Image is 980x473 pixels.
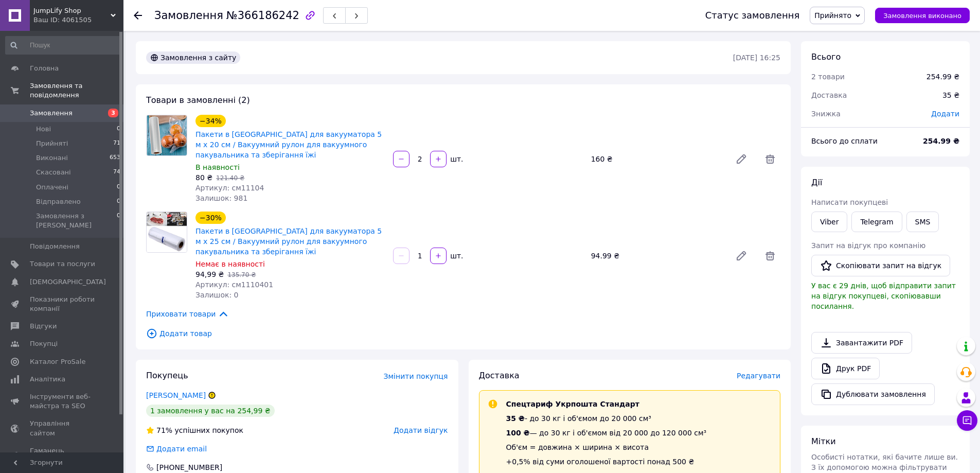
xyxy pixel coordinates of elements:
[146,405,275,417] div: 1 замовлення у вас на 254,99 ₴
[108,109,118,117] span: 3
[731,149,752,169] a: Редагувати
[731,246,752,266] a: Редагувати
[30,295,95,313] span: Показники роботи компанії
[30,339,58,348] span: Покупці
[195,184,264,192] span: Артикул: см11104
[394,426,448,434] span: Додати відгук
[448,154,464,164] div: шт.
[30,357,85,366] span: Каталог ProSale
[479,371,520,380] span: Доставка
[30,109,73,118] span: Замовлення
[448,251,464,261] div: шт.
[30,242,80,251] span: Повідомлення
[36,125,51,134] span: Нові
[36,139,68,148] span: Прийняті
[145,444,208,454] div: Додати email
[705,10,800,21] div: Статус замовлення
[195,270,224,278] span: 94,99 ₴
[811,137,878,145] span: Всього до сплати
[587,249,727,263] div: 94.99 ₴
[30,375,65,384] span: Аналітика
[195,281,273,289] span: Артикул: см1110401
[30,446,95,465] span: Гаманець компанії
[737,372,780,380] span: Редагувати
[506,400,639,408] span: Спецтариф Укрпошта Стандарт
[814,11,851,20] span: Прийнято
[195,130,382,159] a: Пакети в [GEOGRAPHIC_DATA] для вакууматора 5 м х 20 см / Вакуумний рулон для вакуумного пакувальн...
[195,115,226,127] div: −34%
[811,358,880,379] a: Друк PDF
[923,137,959,145] b: 254.99 ₴
[147,212,187,252] img: Пакети в рулоні для вакууматора 5 м х 25 см / Вакуумний рулон для вакуумного пакувальника та збер...
[957,410,977,431] button: Чат з покупцем
[146,391,206,399] a: [PERSON_NAME]
[30,392,95,411] span: Інструменти веб-майстра та SEO
[811,241,925,250] span: Запит на відгук про компанію
[30,81,123,100] span: Замовлення та повідомлення
[33,6,111,15] span: JumpLify Shop
[195,173,212,182] span: 80 ₴
[506,457,707,467] div: +0,5% від суми оголошеної вартості понад 500 ₴
[587,152,727,166] div: 160 ₴
[156,426,172,434] span: 71%
[226,9,299,22] span: №366186242
[216,174,244,182] span: 121.40 ₴
[936,84,966,107] div: 35 ₴
[195,163,240,171] span: В наявності
[36,168,71,177] span: Скасовані
[113,139,120,148] span: 71
[384,372,448,380] span: Змінити покупця
[147,115,187,155] img: Пакети в рулоні для вакууматора 5 м х 20 см / Вакуумний рулон для вакуумного пакувальника та збер...
[760,149,780,169] span: Видалити
[733,54,780,62] time: [DATE] 16:25
[811,332,912,354] a: Завантажити PDF
[875,8,970,23] button: Замовлення виконано
[195,227,382,256] a: Пакети в [GEOGRAPHIC_DATA] для вакууматора 5 м х 25 см / Вакуумний рулон для вакуумного пакувальн...
[811,73,845,81] span: 2 товари
[195,260,265,268] span: Немає в наявності
[811,255,950,276] button: Скопіювати запит на відгук
[195,194,247,202] span: Залишок: 981
[811,52,841,62] span: Всього
[30,419,95,437] span: Управління сайтом
[506,429,530,437] span: 100 ₴
[154,9,223,22] span: Замовлення
[146,371,188,380] span: Покупець
[146,51,240,64] div: Замовлення з сайту
[36,183,68,192] span: Оплачені
[155,444,208,454] div: Додати email
[811,110,841,118] span: Знижка
[30,259,95,269] span: Товари та послуги
[117,183,120,192] span: 0
[36,212,117,230] span: Замовлення з [PERSON_NAME]
[811,91,847,99] span: Доставка
[5,36,121,55] input: Пошук
[113,168,120,177] span: 74
[30,277,106,287] span: [DEMOGRAPHIC_DATA]
[36,197,81,206] span: Відправлено
[906,212,939,232] button: SMS
[117,197,120,206] span: 0
[811,436,836,446] span: Мітки
[811,383,935,405] button: Дублювати замовлення
[195,291,239,299] span: Залишок: 0
[134,10,142,21] div: Повернутися назад
[33,15,123,25] div: Ваш ID: 4061505
[146,425,243,435] div: успішних покупок
[506,414,525,423] span: 35 ₴
[506,442,707,452] div: Об'єм = довжина × ширина × висота
[883,12,961,20] span: Замовлення виконано
[110,153,120,163] span: 653
[851,212,902,232] a: Telegram
[30,64,59,73] span: Головна
[117,212,120,230] span: 0
[811,198,888,206] span: Написати покупцеві
[146,95,250,105] span: Товари в замовленні (2)
[811,212,847,232] a: Viber
[117,125,120,134] span: 0
[195,212,226,224] div: −30%
[30,322,57,331] span: Відгуки
[760,246,780,266] span: Видалити
[227,271,256,278] span: 135.70 ₴
[146,328,780,339] span: Додати товар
